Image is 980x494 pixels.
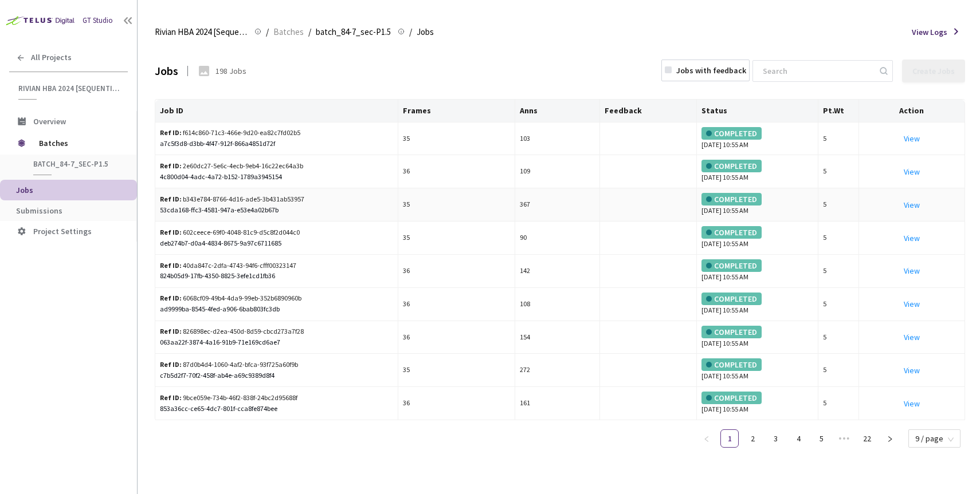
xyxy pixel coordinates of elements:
td: 35 [398,222,515,255]
div: COMPLETED [701,259,762,272]
span: Submissions [16,205,62,216]
span: Jobs [16,185,33,195]
span: 9 / page [915,430,954,447]
div: [DATE] 10:55 AM [701,293,813,316]
a: View [904,133,920,144]
span: left [703,436,710,442]
th: Anns [515,100,600,122]
li: Previous Page [697,429,716,448]
td: 36 [398,155,515,188]
a: View [904,167,920,177]
td: 5 [818,188,859,222]
a: View [904,398,920,409]
td: 35 [398,188,515,222]
a: 5 [813,430,830,447]
span: Batches [273,25,304,39]
span: View Logs [912,26,947,38]
a: View [904,266,920,276]
div: 6068cf09-49b4-4da9-99eb-352b6890960b [160,293,307,304]
div: [DATE] 10:55 AM [701,226,813,250]
div: [DATE] 10:55 AM [701,326,813,349]
th: Feedback [600,100,697,122]
input: Search [756,61,878,81]
div: Jobs with feedback [676,64,746,77]
div: COMPLETED [701,358,762,371]
div: 9bce059e-734b-46f2-838f-24bc2d95688f [160,393,307,404]
b: Ref ID: [160,128,182,137]
td: 35 [398,122,515,156]
li: Next Page [881,429,899,448]
div: [DATE] 10:55 AM [701,259,813,283]
th: Job ID [155,100,398,122]
div: 824b05d9-17fb-4350-8825-3efe1cd1fb36 [160,271,393,282]
li: 1 [720,429,739,448]
span: All Projects [31,53,72,62]
div: 53cda168-ffc3-4581-947a-e53e4a02b67b [160,205,393,216]
div: Page Size [908,429,961,443]
button: right [881,429,899,448]
a: 22 [859,430,876,447]
td: 5 [818,321,859,354]
span: batch_84-7_sec-P1.5 [316,25,391,39]
a: 4 [790,430,807,447]
div: 2e60dc27-5e6c-4ecb-9eb4-16c22ec64a3b [160,161,307,172]
td: 103 [515,122,600,156]
td: 154 [515,321,600,354]
div: Create Jobs [912,66,955,76]
div: 853a36cc-ce65-4dc7-801f-cca8fe874bee [160,404,393,414]
div: 602ceece-69f0-4048-81c9-d5c8f2d044c0 [160,227,307,238]
b: Ref ID: [160,161,182,170]
td: 367 [515,188,600,222]
div: 4c800d04-4adc-4a72-b152-1789a3945154 [160,172,393,183]
div: 87d0b4d4-1060-4af2-bfca-93f725a60f9b [160,359,307,370]
li: / [308,25,311,39]
div: c7b5d2f7-70f2-458f-ab4e-a69c9389d8f4 [160,370,393,381]
div: COMPLETED [701,193,762,205]
span: right [887,436,893,442]
div: [DATE] 10:55 AM [701,193,813,216]
a: 3 [767,430,784,447]
div: deb274b7-d0a4-4834-8675-9a97c6711685 [160,238,393,249]
div: [DATE] 10:55 AM [701,160,813,183]
td: 5 [818,288,859,321]
div: 40da847c-2dfa-4743-94f6-cfff00323147 [160,260,307,271]
a: 1 [721,430,738,447]
td: 108 [515,288,600,321]
span: Overview [33,116,66,127]
li: Next 5 Pages [835,429,853,448]
td: 5 [818,255,859,288]
div: COMPLETED [701,326,762,338]
a: 2 [744,430,761,447]
div: 063aa22f-3874-4a16-91b9-71e169cd6ae7 [160,337,393,348]
td: 35 [398,354,515,387]
b: Ref ID: [160,360,182,369]
span: Rivian HBA 2024 [Sequential] [155,25,248,39]
button: left [697,429,716,448]
li: 4 [789,429,807,448]
div: COMPLETED [701,226,762,239]
td: 5 [818,155,859,188]
li: 3 [766,429,785,448]
b: Ref ID: [160,228,182,236]
b: Ref ID: [160,294,182,302]
div: b343e784-8766-4d16-ade5-3b431ab53957 [160,194,307,205]
div: [DATE] 10:55 AM [701,127,813,151]
th: Pt.Wt [818,100,859,122]
li: 5 [812,429,830,448]
span: Project Settings [33,226,92,236]
div: COMPLETED [701,293,762,305]
td: 36 [398,321,515,354]
div: [DATE] 10:55 AM [701,358,813,382]
th: Action [859,100,965,122]
th: Status [697,100,818,122]
b: Ref ID: [160,261,182,270]
div: GT Studio [83,15,113,26]
span: Rivian HBA 2024 [Sequential] [18,84,121,93]
td: 161 [515,387,600,420]
div: f614c860-71c3-466e-9d20-ea82c7fd02b5 [160,128,307,139]
td: 36 [398,288,515,321]
td: 109 [515,155,600,188]
a: View [904,332,920,342]
td: 142 [515,255,600,288]
th: Frames [398,100,515,122]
